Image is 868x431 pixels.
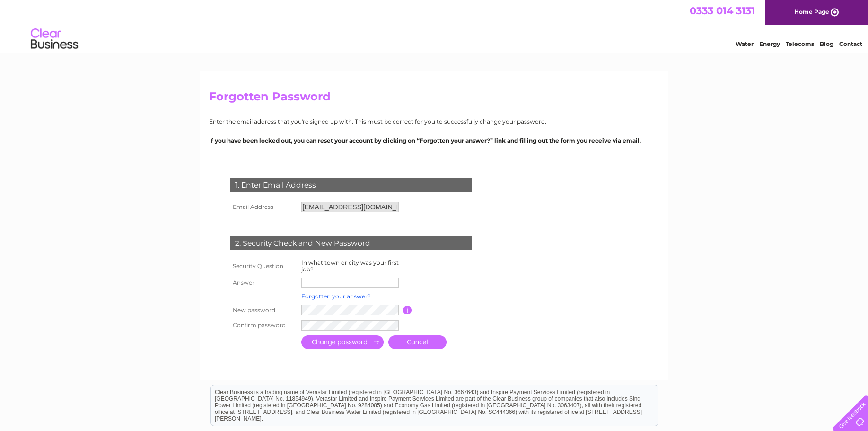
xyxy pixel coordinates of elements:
a: Cancel [388,335,447,349]
div: 1. Enter Email Address [230,178,472,192]
label: In what town or city was your first job? [301,259,399,273]
a: Energy [759,40,780,47]
a: Water [736,40,754,47]
img: logo.png [30,25,79,54]
a: Forgotten your answer? [301,293,371,300]
th: New password [228,303,299,318]
th: Answer [228,275,299,290]
div: 2. Security Check and New Password [230,236,472,251]
a: Blog [820,40,833,47]
p: If you have been locked out, you can reset your account by clicking on “Forgotten your answer?” l... [209,136,659,145]
input: Submit [301,335,384,349]
div: Clear Business is a trading name of Verastar Limited (registered in [GEOGRAPHIC_DATA] No. 3667643... [211,5,658,46]
th: Email Address [228,199,299,215]
h2: Forgotten Password [209,90,659,108]
th: Confirm password [228,318,299,333]
input: Information [403,306,412,314]
a: Contact [839,40,862,47]
a: Telecoms [786,40,814,47]
a: 0333 014 3131 [690,5,755,17]
th: Security Question [228,257,299,275]
p: Enter the email address that you're signed up with. This must be correct for you to successfully ... [209,117,659,126]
